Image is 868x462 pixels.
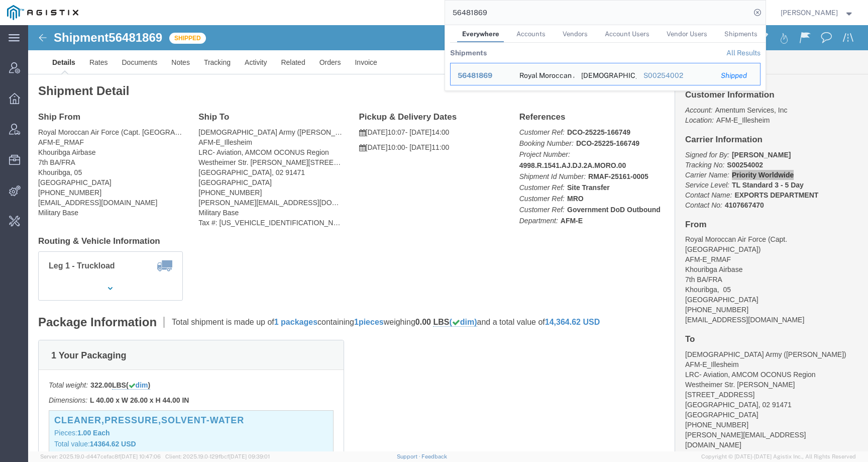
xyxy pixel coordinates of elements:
[462,30,499,38] span: Everywhere
[701,452,856,461] span: Copyright © [DATE]-[DATE] Agistix Inc., All Rights Reserved
[40,453,161,459] span: Server: 2025.19.0-d447cefac8f
[581,63,629,85] div: U.S. Army
[726,49,761,57] a: View all shipments found by criterion
[165,453,270,459] span: Client: 2025.19.0-129fbcf
[667,30,707,38] span: Vendor Users
[780,7,854,19] button: [PERSON_NAME]
[450,43,766,90] table: Search Results
[724,30,757,38] span: Shipments
[563,30,588,38] span: Vendors
[458,71,492,79] span: 56481869
[450,43,487,63] th: Shipments
[421,453,447,459] a: Feedback
[397,453,422,459] a: Support
[721,70,753,81] div: Shipped
[643,70,707,81] div: S00254002
[28,25,868,451] iframe: FS Legacy Container
[781,7,838,18] span: Kate Petrenko
[458,70,505,81] div: 56481869
[445,1,750,25] input: Search for shipment number, reference number
[605,30,649,38] span: Account Users
[229,453,270,459] span: [DATE] 09:39:01
[519,63,567,85] div: Royal Moroccan Air Force
[516,30,546,38] span: Accounts
[120,453,161,459] span: [DATE] 10:47:06
[7,5,78,20] img: logo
